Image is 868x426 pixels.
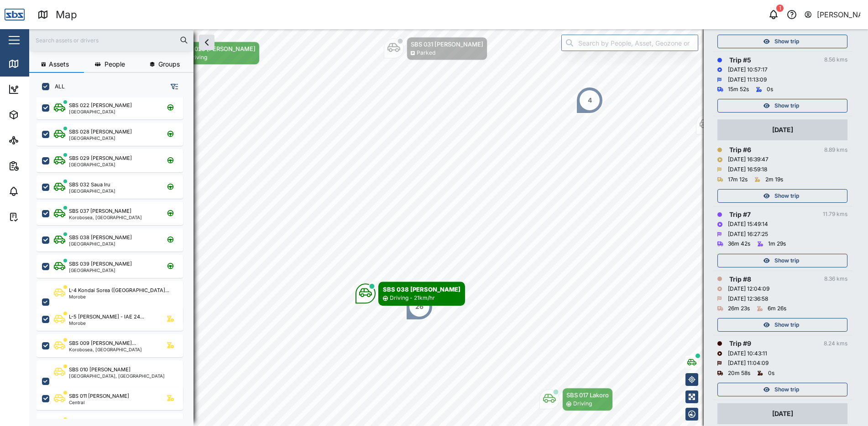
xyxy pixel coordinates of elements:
[774,318,799,331] span: Show trip
[69,128,132,136] div: SBS 028 [PERSON_NAME]
[728,155,769,164] div: [DATE] 16:39:47
[774,190,799,202] span: Show trip
[69,321,144,325] div: Morobe
[539,388,613,411] div: Map marker
[69,215,142,220] div: Korobosea, [GEOGRAPHIC_DATA]
[356,282,465,306] div: Map marker
[69,154,132,162] div: SBS 029 [PERSON_NAME]
[69,234,132,241] div: SBS 038 [PERSON_NAME]
[729,210,751,220] div: Trip # 7
[728,220,768,229] div: [DATE] 15:49:14
[729,145,751,155] div: Trip # 6
[69,366,131,374] div: SBS 010 [PERSON_NAME]
[56,7,77,23] div: Map
[24,135,46,145] div: Sites
[390,294,435,303] div: Driving - 21km/hr
[69,102,132,109] div: SBS 022 [PERSON_NAME]
[774,35,799,48] span: Show trip
[69,400,129,405] div: Central
[717,35,847,48] button: Show trip
[411,40,483,49] div: SBS 031 [PERSON_NAME]
[768,240,786,248] div: 1m 29s
[728,369,750,378] div: 20m 58s
[24,84,65,94] div: Dashboard
[5,5,25,25] img: Main Logo
[729,339,751,349] div: Trip # 9
[158,61,180,67] span: Groups
[561,35,698,51] input: Search by People, Asset, Geozone or Place
[69,392,129,400] div: SBS 011 [PERSON_NAME]
[49,61,69,67] span: Assets
[776,5,784,12] div: 1
[728,76,767,84] div: [DATE] 11:13:09
[155,41,260,65] div: Map marker
[728,285,769,293] div: [DATE] 12:04:09
[69,109,132,114] div: [GEOGRAPHIC_DATA]
[717,99,847,113] button: Show trip
[772,409,793,419] div: [DATE]
[728,349,767,358] div: [DATE] 10:43:11
[417,49,435,57] div: Parked
[717,383,847,396] button: Show trip
[717,189,847,203] button: Show trip
[717,318,847,332] button: Show trip
[823,210,847,219] div: 11.79 kms
[69,347,142,352] div: Korobosea, [GEOGRAPHIC_DATA]
[588,95,592,105] div: 4
[182,44,256,53] div: SBS 029 [PERSON_NAME]
[49,83,65,90] label: ALL
[817,9,861,21] div: [PERSON_NAME]
[188,53,207,62] div: Driving
[824,339,847,348] div: 8.24 kms
[69,339,136,347] div: SBS 009 [PERSON_NAME]...
[728,359,769,368] div: [DATE] 11:04:09
[774,254,799,267] span: Show trip
[576,87,603,114] div: Map marker
[69,181,110,189] div: SBS 032 Saua Iru
[415,302,424,312] div: 26
[728,175,748,184] div: 17m 12s
[24,212,49,222] div: Tasks
[717,254,847,267] button: Show trip
[69,374,165,378] div: [GEOGRAPHIC_DATA], [GEOGRAPHIC_DATA]
[729,55,751,65] div: Trip # 5
[105,61,125,67] span: People
[24,110,52,120] div: Assets
[24,161,55,171] div: Reports
[824,56,847,64] div: 8.56 kms
[573,400,592,408] div: Driving
[35,33,188,47] input: Search assets or drivers
[824,275,847,283] div: 8.36 kms
[69,313,144,321] div: L-5 [PERSON_NAME] - IAE 24...
[767,85,773,94] div: 0s
[728,165,767,174] div: [DATE] 16:59:18
[768,304,786,313] div: 6m 26s
[69,287,169,294] div: L-4 Kondai Sorea ([GEOGRAPHIC_DATA]...
[69,162,132,167] div: [GEOGRAPHIC_DATA]
[69,189,115,193] div: [GEOGRAPHIC_DATA]
[406,293,433,320] div: Map marker
[24,186,52,196] div: Alarms
[728,295,768,303] div: [DATE] 12:36:58
[566,390,609,400] div: SBS 017 Lakoro
[728,230,768,239] div: [DATE] 16:27:25
[29,29,868,426] canvas: Map
[728,304,750,313] div: 26m 23s
[383,285,460,294] div: SBS 038 [PERSON_NAME]
[824,146,847,154] div: 8.89 kms
[69,241,132,246] div: [GEOGRAPHIC_DATA]
[765,175,783,184] div: 2m 19s
[69,136,132,140] div: [GEOGRAPHIC_DATA]
[772,125,793,135] div: [DATE]
[774,383,799,396] span: Show trip
[728,240,750,248] div: 36m 42s
[384,37,487,60] div: Map marker
[69,294,169,299] div: Morobe
[696,113,769,136] div: Map marker
[69,260,132,268] div: SBS 039 [PERSON_NAME]
[24,59,44,69] div: Map
[804,8,861,21] button: [PERSON_NAME]
[69,207,131,215] div: SBS 037 [PERSON_NAME]
[729,274,751,284] div: Trip # 8
[728,66,768,74] div: [DATE] 10:57:17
